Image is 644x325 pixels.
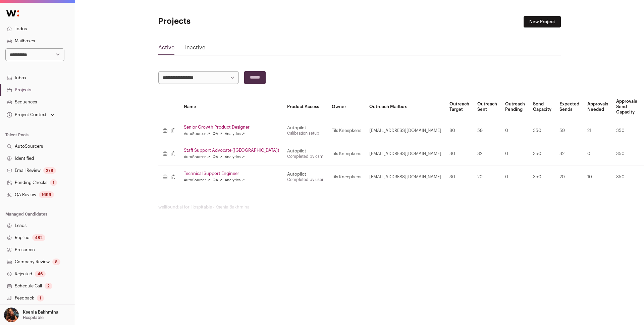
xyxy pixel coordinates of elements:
[445,119,473,142] td: 80
[365,95,445,119] th: Outreach Mailbox
[328,142,365,166] td: Tils Kneepkens
[473,95,501,119] th: Outreach Sent
[4,308,19,322] img: 13968079-medium_jpg
[213,154,222,160] a: QA ↗
[328,95,365,119] th: Owner
[158,204,561,210] footer: wellfound:ai for Hospitable - Ksenia Bakhmina
[32,234,45,241] div: 482
[287,178,324,182] a: Completed by user
[555,95,583,119] th: Expected Sends
[287,148,324,154] div: Autopilot
[287,131,319,135] a: Calibration setup
[555,166,583,189] td: 20
[283,95,328,119] th: Product Access
[501,119,529,142] td: 0
[184,148,279,153] a: Staff Support Advocate ([GEOGRAPHIC_DATA])
[213,178,222,183] a: QA ↗
[184,178,210,183] a: AutoSourcer ↗
[529,119,555,142] td: 350
[555,119,583,142] td: 59
[184,131,210,137] a: AutoSourcer ↗
[158,44,174,54] a: Active
[287,125,324,131] div: Autopilot
[365,166,445,189] td: [EMAIL_ADDRESS][DOMAIN_NAME]
[50,179,57,186] div: 1
[473,142,501,166] td: 32
[365,142,445,166] td: [EMAIL_ADDRESS][DOMAIN_NAME]
[23,310,58,315] p: Ksenia Bakhmina
[39,191,54,198] div: 1699
[529,166,555,189] td: 350
[3,308,60,322] button: Open dropdown
[445,95,473,119] th: Outreach Target
[445,142,473,166] td: 30
[184,171,279,176] a: Technical Support Engineer
[328,166,365,189] td: Tils Kneepkens
[225,154,245,160] a: Analytics ↗
[225,178,245,183] a: Analytics ↗
[473,119,501,142] td: 59
[35,271,46,277] div: 46
[583,142,612,166] td: 0
[45,283,52,289] div: 2
[612,166,641,189] td: 350
[501,95,529,119] th: Outreach Pending
[365,119,445,142] td: [EMAIL_ADDRESS][DOMAIN_NAME]
[583,95,612,119] th: Approvals Needed
[225,131,245,137] a: Analytics ↗
[3,7,23,20] img: Wellfound
[612,119,641,142] td: 350
[37,295,44,301] div: 1
[583,166,612,189] td: 10
[445,166,473,189] td: 30
[473,166,501,189] td: 20
[529,95,555,119] th: Send Capacity
[287,154,323,158] a: Completed by csm
[555,142,583,166] td: 32
[213,131,222,137] a: QA ↗
[529,142,555,166] td: 350
[5,112,47,118] div: Project Context
[5,110,56,120] button: Open dropdown
[612,95,641,119] th: Approvals Send Capacity
[287,172,324,177] div: Autopilot
[185,44,205,54] a: Inactive
[52,259,60,265] div: 8
[184,154,210,160] a: AutoSourcer ↗
[23,315,44,320] p: Hospitable
[524,16,561,28] a: New Project
[158,16,292,27] h1: Projects
[43,167,56,174] div: 278
[501,166,529,189] td: 0
[184,125,279,130] a: Senior Growth Product Designer
[612,142,641,166] td: 350
[501,142,529,166] td: 0
[583,119,612,142] td: 21
[180,95,283,119] th: Name
[328,119,365,142] td: Tils Kneepkens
